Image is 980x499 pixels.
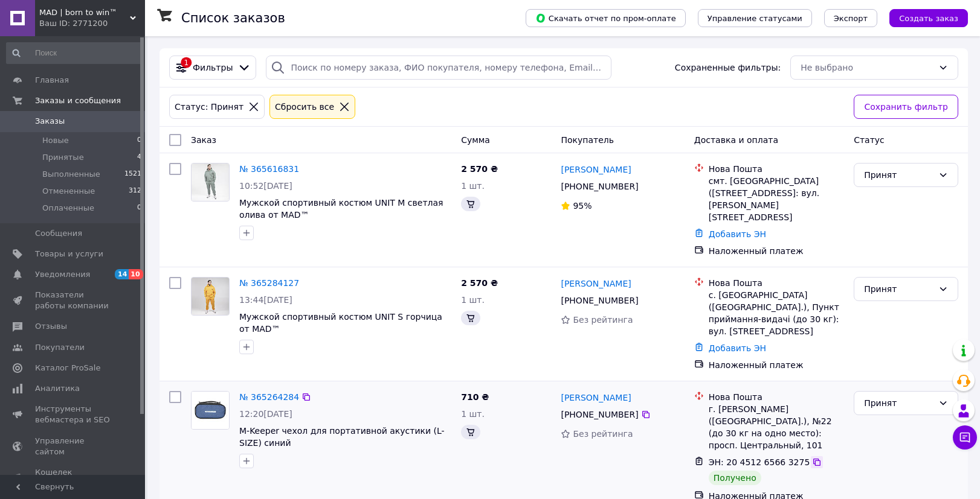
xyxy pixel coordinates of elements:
[35,228,82,239] span: Сообщения
[192,164,229,201] img: Фото товару
[864,168,933,182] div: Принят
[42,152,84,163] span: Принятые
[239,409,292,419] span: 12:20[DATE]
[834,14,868,23] span: Экспорт
[181,11,285,25] h1: Список заказов
[709,289,844,337] div: с. [GEOGRAPHIC_DATA] ([GEOGRAPHIC_DATA].), Пункт приймання-видачі (до 30 кг): вул. [STREET_ADDRESS]
[709,163,844,175] div: Нова Пошта
[239,181,292,191] span: 10:52[DATE]
[35,363,100,373] span: Каталог ProSale
[115,269,129,279] span: 14
[709,457,810,467] span: ЭН: 20 4512 6566 3275
[461,409,485,419] span: 1 шт.
[191,163,230,202] a: Фото товару
[6,42,143,64] input: Поиск
[129,186,141,197] span: 312
[35,116,65,127] span: Заказы
[709,175,844,223] div: смт. [GEOGRAPHIC_DATA] ([STREET_ADDRESS]: вул. [PERSON_NAME][STREET_ADDRESS]
[239,312,442,334] a: Мужской спортивный костюм UNIT S горчица от MAD™
[573,315,633,325] span: Без рейтинга
[137,203,141,214] span: 0
[899,14,958,23] span: Создать заказ
[192,278,229,315] img: Фото товару
[573,429,633,439] span: Без рейтинга
[191,277,230,316] a: Фото товару
[561,392,631,404] a: [PERSON_NAME]
[864,396,933,410] div: Принят
[698,9,812,27] button: Управление статусами
[35,467,112,489] span: Кошелек компании
[35,404,112,425] span: Инструменты вебмастера и SEO
[535,13,676,24] span: Скачать отчет по пром-оплате
[801,61,933,74] div: Не выбрано
[129,269,143,279] span: 10
[877,13,968,22] a: Создать заказ
[239,295,292,305] span: 13:44[DATE]
[709,391,844,403] div: Нова Пошта
[239,392,299,402] a: № 365264284
[124,169,141,180] span: 1521
[191,391,230,430] a: Фото товару
[561,164,631,176] a: [PERSON_NAME]
[953,425,977,450] button: Чат с покупателем
[42,135,69,146] span: Новые
[461,164,498,174] span: 2 570 ₴
[461,278,498,288] span: 2 570 ₴
[561,278,631,290] a: [PERSON_NAME]
[42,186,95,197] span: Отмененные
[889,9,968,27] button: Создать заказ
[709,343,766,353] a: Добавить ЭН
[193,62,233,74] span: Фильтры
[172,100,246,113] div: Статус: Принят
[461,181,485,191] span: 1 шт.
[35,249,103,259] span: Товары и услуги
[854,135,885,145] span: Статус
[709,277,844,289] div: Нова Пошта
[694,135,778,145] span: Доставка и оплата
[35,290,112,311] span: Показатели работы компании
[239,426,445,448] a: M-Keeper чехол для портативной акустики (L-SIZE) синий
[35,75,69,86] span: Главная
[192,392,229,429] img: Фото товару
[42,203,94,214] span: Оплаченные
[824,9,877,27] button: Экспорт
[709,359,844,371] div: Наложенный платеж
[35,321,67,332] span: Отзывы
[137,152,141,163] span: 4
[272,100,337,113] div: Сбросить все
[35,269,90,280] span: Уведомления
[239,198,443,220] a: Мужской спортивный костюм UNIT M светлая олива от MAD™
[137,135,141,146] span: 0
[558,178,640,195] div: [PHONE_NUMBER]
[709,245,844,257] div: Наложенный платеж
[709,229,766,239] a: Добавить ЭН
[864,100,948,113] span: Сохранить фильтр
[461,295,485,305] span: 1 шт.
[561,135,614,145] span: Покупатель
[709,471,761,485] div: Получено
[39,18,145,29] div: Ваш ID: 2771200
[526,9,686,27] button: Скачать отчет по пром-оплате
[573,201,592,211] span: 95%
[239,164,299,174] a: № 365616831
[191,135,216,145] span: Заказ
[35,95,121,106] span: Заказы и сообщения
[239,278,299,288] a: № 365284127
[35,436,112,457] span: Управление сайтом
[42,169,100,180] span: Выполненные
[461,392,489,402] span: 710 ₴
[35,342,85,353] span: Покупатели
[35,383,80,394] span: Аналитика
[854,95,958,119] button: Сохранить фильтр
[709,403,844,451] div: г. [PERSON_NAME] ([GEOGRAPHIC_DATA].), №22 (до 30 кг на одно место): просп. Центральный, 101
[39,7,130,18] span: MAD | born to win™
[461,135,490,145] span: Сумма
[266,56,611,80] input: Поиск по номеру заказа, ФИО покупателя, номеру телефона, Email, номеру накладной
[675,62,781,74] span: Сохраненные фильтры:
[558,406,640,423] div: [PHONE_NUMBER]
[708,14,802,23] span: Управление статусами
[558,292,640,309] div: [PHONE_NUMBER]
